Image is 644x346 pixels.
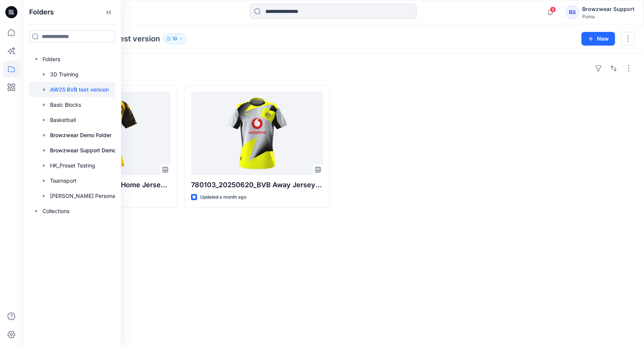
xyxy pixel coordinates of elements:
p: Browzwear Demo Folder [50,131,111,140]
a: 780103_20250620_BVB Away Jersey Authentic [191,92,323,175]
span: 9 [550,6,556,13]
button: 10 [163,33,187,44]
p: Updated a month ago [200,193,246,201]
div: Puma [582,14,635,19]
button: New [581,32,615,46]
p: 10 [172,35,177,43]
div: BS [566,5,579,19]
div: Browzwear Support [582,5,635,14]
p: AW25 BVB test version [50,85,109,94]
p: Browzwear Support Demo [50,146,116,155]
p: 780103_20250620_BVB Away Jersey Authentic [191,180,323,190]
